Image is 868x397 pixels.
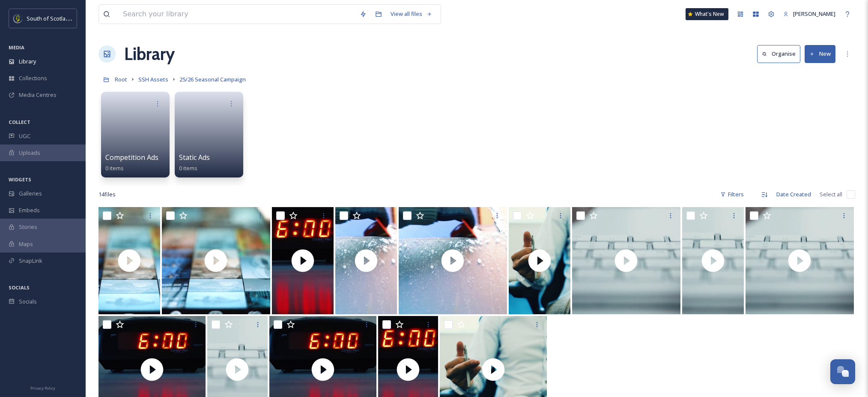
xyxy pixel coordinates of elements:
[19,257,42,265] span: SnapLink
[19,189,42,198] span: Galleries
[138,75,168,83] span: SSH Assets
[27,14,124,22] span: South of Scotland Destination Alliance
[124,41,175,67] a: Library
[98,190,116,198] span: 14 file s
[179,153,210,172] a: Static Ads0 items
[105,153,158,172] a: Competition Ads0 items
[335,207,397,314] img: thumbnail
[386,6,436,22] a: View all files
[9,176,31,183] span: WIDGETS
[19,74,47,82] span: Collections
[9,44,24,51] span: MEDIA
[9,119,30,125] span: COLLECT
[572,207,680,314] img: thumbnail
[105,164,124,172] span: 0 items
[19,149,40,157] span: Uploads
[830,359,855,384] button: Open Chat
[19,91,57,99] span: Media Centres
[509,207,570,314] img: thumbnail
[399,207,507,314] img: thumbnail
[9,284,30,291] span: SOCIALS
[772,186,815,203] div: Date Created
[272,207,334,314] img: thumbnail
[179,153,210,162] span: Static Ads
[19,206,40,214] span: Embeds
[30,385,55,391] span: Privacy Policy
[162,207,270,314] img: thumbnail
[179,74,246,84] a: 25/26 Seasonal Campaign
[779,6,840,22] a: [PERSON_NAME]
[115,74,127,84] a: Root
[19,240,33,248] span: Maps
[19,132,30,140] span: UGC
[805,45,835,63] button: New
[682,207,744,314] img: thumbnail
[716,186,748,203] div: Filters
[746,207,854,314] img: thumbnail
[179,164,197,172] span: 0 items
[686,8,728,20] a: What's New
[105,153,158,162] span: Competition Ads
[14,14,22,23] img: images.jpeg
[19,57,36,66] span: Library
[179,75,246,83] span: 25/26 Seasonal Campaign
[19,298,37,306] span: Socials
[793,10,835,18] span: [PERSON_NAME]
[19,223,37,231] span: Stories
[138,74,168,84] a: SSH Assets
[820,190,842,198] span: Select all
[119,5,355,24] input: Search your library
[98,207,160,314] img: thumbnail
[115,75,127,83] span: Root
[30,382,55,393] a: Privacy Policy
[757,45,800,63] button: Organise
